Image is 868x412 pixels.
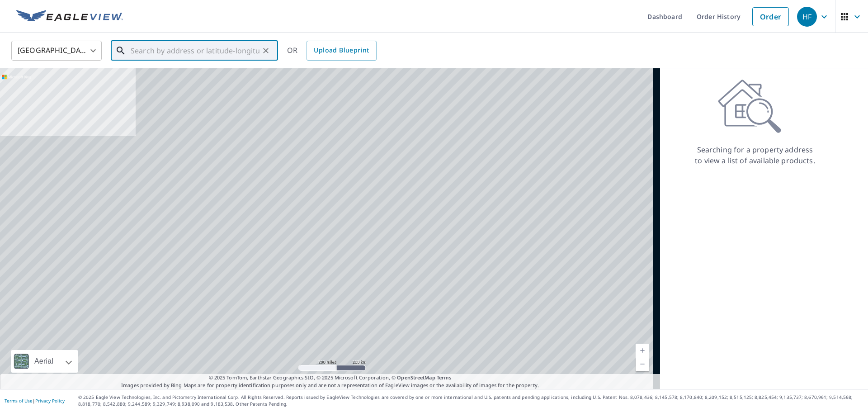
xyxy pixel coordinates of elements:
p: Searching for a property address to view a list of available products. [694,144,816,166]
a: Terms of Use [5,398,33,404]
div: [GEOGRAPHIC_DATA] [11,38,102,63]
button: Clear [259,44,272,57]
div: HF [797,7,817,27]
a: Upload Blueprint [307,41,376,61]
div: Aerial [32,350,56,373]
span: © 2025 TomTom, Earthstar Geographics SIO, © 2025 Microsoft Corporation, © [209,374,452,382]
a: Privacy Policy [35,398,65,404]
input: Search by address or latitude-longitude [131,38,259,63]
div: OR [287,41,377,61]
p: | [5,398,65,403]
a: Current Level 5, Zoom In [636,344,649,357]
p: © 2025 Eagle View Technologies, Inc. and Pictometry International Corp. All Rights Reserved. Repo... [78,394,863,407]
div: Aerial [11,350,78,373]
a: Current Level 5, Zoom Out [636,357,649,371]
a: Order [752,7,789,26]
span: Upload Blueprint [314,45,369,56]
a: OpenStreetMap [397,374,435,381]
img: EV Logo [16,10,123,24]
a: Terms [437,374,452,381]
